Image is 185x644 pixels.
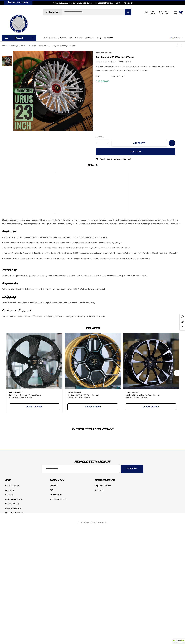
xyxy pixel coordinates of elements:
[121,465,143,473] button: Subscribe
[6,333,62,389] img: Lamborghini Reventón Forged Wheels
[5,428,180,431] h2: Customers Also Viewed
[69,37,72,40] span: Sell
[125,9,131,15] button: Search
[2,44,7,47] a: Home
[171,35,183,41] a: USD
[3,458,182,466] h3: Newsletter Sign Up
[50,497,66,502] a: Terms & Conditions
[50,489,53,491] span: FAQ
[43,9,62,15] a: All Categories Icon Arrow Down Icon Arrow Up
[181,315,184,318] svg: Recently Viewed
[44,37,66,40] a: Vehicle Inventory Search
[9,396,32,399] span: $7,000.00 - $13,000.00
[5,36,9,39] svg: Icon Line
[159,11,163,15] svg: Wish List
[95,478,135,482] h3: Customer Service
[5,489,14,491] span: Floor Mats
[6,333,62,389] a: Lamborghini Reventón Forged Wheels,Price range from $7,000.00 to $13,000.00
[108,60,116,63] span: 0 review
[2,35,36,41] p: Shop All
[96,157,131,161] div: 5 customers are viewing this product
[9,391,60,394] p: Players Club Cars
[5,502,19,506] a: Steering Wheels
[85,35,97,41] a: Car Wraps
[96,65,174,72] span: Step into the realm of automotive elegance with Lamborghini 15 V Forged Wheels – a timeless desig...
[9,394,41,396] span: Lamborghini Reventón Forged Wheels
[75,37,82,40] a: Service
[5,10,32,37] img: Players Club | Cars For Sale
[5,511,24,515] a: Mercedes-Benz Parts
[97,37,101,40] a: Blog
[104,37,114,40] a: Contact Us
[2,273,181,278] p: Players Club Forged wheels are guaranteed with a 3 year structural warranty and 1 year finish war...
[2,294,181,299] h2: Shipping
[96,74,109,78] span: SKU:
[119,61,131,63] span: Write a Review
[172,8,183,18] a: Cart with 0 items
[9,403,60,410] a: Choose Options
[67,394,99,396] span: Lamborghini Vision GT Forged Wheels
[5,506,22,511] a: Players Club Forged
[109,74,124,78] span: 399-24-1-1-1-1
[8,1,10,4] img: PjwhLS0gR2VuZXJhdG9yOiBHcmF2aXQuaW8gLS0+PHN2ZyB4bWxucz0iaHR0cDovL3d3dy53My5vcmcvMjAwMC9zdmciIHhtb...
[123,333,179,389] img: Lamborghini Urus Wheels
[5,493,14,497] a: Car Wraps
[9,394,60,397] a: Lamborghini Reventón Forged Wheels,Price range from $7,000.00 to $13,000.00
[4,257,150,260] span: Dominant Stance: Available in diameters ranging from 18 to 24 inches and widths spanning from 8.5...
[96,135,110,138] label: Quantity:
[181,321,184,323] svg: Social Media
[95,489,104,491] span: Contact Us
[5,327,180,330] h2: Related
[65,333,121,389] a: Lamborghini Vision GT Forged Wheels,Price range from $7,000.00 to $13,000.00
[96,52,112,54] a: Players Club Cars
[5,478,46,482] h3: Shop
[50,484,58,488] a: About Us
[179,11,183,13] p: 0
[2,300,181,305] p: Free UPS shipping on custom wheels! Heads up, though: they're built to order, so expect 5-6 weeks...
[46,11,58,13] span: All Categories
[50,485,58,487] span: About Us
[5,497,23,502] a: Performance Brakes
[126,394,176,397] a: Lamborghini Urus Taigete Forged Wheels,Price range from $7,000.00 to $13,000.00
[67,394,118,397] a: Lamborghini Vision GT Forged Wheels,Price range from $7,000.00 to $13,000.00
[165,11,172,15] p: Wish List
[2,56,12,66] img: Lamborghini 15 V Forged 2-Piece Wheels
[150,11,155,13] p: Hello
[169,140,175,146] a: Wish List
[4,252,178,254] span: Versatile Adaptability: Accommodating different bolt patterns – 5X120, 5X112, and 5X130 – these w...
[180,326,185,329] svg: Top
[158,8,172,17] a: Wish List Wish List
[87,163,98,167] a: Details
[69,35,75,41] a: Sell
[4,241,122,244] span: Unparalleled Craftsmanship: Forged from T6061 aluminum, these wheels harmonize lightweight perfor...
[48,44,76,47] a: Lamborghini 15 V Forged Wheels
[96,80,109,83] span: $13,000.00
[65,333,121,389] img: Lamborghini Vision Forged Wheels
[18,314,49,318] a: [EMAIL_ADDRESS][DOMAIN_NAME]
[10,44,25,47] a: Lamborghini Parts
[5,503,19,505] span: Steering Wheels
[170,142,173,145] svg: Wish List
[67,403,118,410] a: Choose Options
[136,274,144,278] a: About Us
[5,484,20,488] a: Vehicles For Sale
[2,267,181,272] h2: Warranty
[2,281,181,286] h2: Payments
[126,394,160,396] span: Lamborghini Urus Taigete Forged Wheels
[179,13,183,15] p: Cart
[126,391,176,394] p: Players Club Cars
[67,391,118,394] p: Players Club Cars
[173,11,177,14] svg: Review Your Cart
[78,521,107,524] p: © 2025 Players Club | Cars For Sale.
[95,488,104,493] a: Contact Us
[2,229,181,234] h2: Features
[112,140,167,146] button: Add to Cart
[13,51,93,131] img: Lamborghini 15 V Forged 2-Piece Wheels
[173,639,185,644] div: TrustedSite Certified
[4,236,107,238] span: OEM size 23x10 ET 28 front and 23x11.5 ET 22 rear wheels. Widebody size 24x10 ET 20 front and 24x...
